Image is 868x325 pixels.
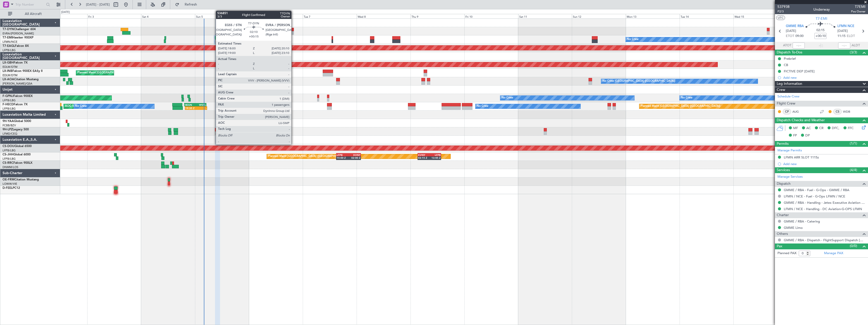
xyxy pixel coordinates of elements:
[793,133,797,138] span: FP
[61,10,70,14] div: [DATE]
[806,126,811,131] span: AC
[786,29,796,34] span: [DATE]
[837,34,845,39] span: 11:15
[847,34,855,39] span: ELDT
[641,103,720,110] div: Planned Maint [GEOGRAPHIC_DATA] ([GEOGRAPHIC_DATA])
[626,14,680,18] div: Mon 13
[832,126,839,131] span: DFC,
[777,251,796,256] label: Planned PAX
[337,153,349,156] div: LFPB
[75,103,87,110] div: No Crew
[196,107,207,110] div: -
[3,178,39,181] a: OE-FRMCitation Mustang
[850,243,857,249] span: (0/0)
[777,87,785,93] span: Crew
[33,14,87,18] div: Thu 2
[86,2,110,7] span: [DATE] - [DATE]
[464,14,518,18] div: Fri 10
[816,16,827,21] span: T7-EMI
[349,156,360,159] div: 02:00 Z
[3,45,29,48] a: T7-EAGLFalcon 8X
[3,48,16,52] a: LFPB/LBG
[3,178,14,181] span: OE-FRM
[418,156,429,159] div: 03:15 Z
[784,155,819,159] div: LFMN ARR SLOT 1115z
[784,188,849,192] a: GMME / RBA - Fuel - G-Ops - GMME / RBA
[783,43,791,48] span: ATOT
[837,24,854,29] span: LFMN NCE
[833,109,842,114] div: CS
[784,56,796,61] div: Prebrief
[173,1,203,9] button: Refresh
[813,7,830,12] div: Underway
[3,157,16,161] a: LFPB/LBG
[3,182,17,186] a: LOWW/VIE
[777,81,802,87] span: Leg Information
[3,65,17,69] a: EDLW/DTM
[3,28,14,31] span: T7-DYN
[77,69,126,77] div: Planned Maint [GEOGRAPHIC_DATA]
[3,32,34,35] a: EVRA/[PERSON_NAME]
[784,63,788,67] div: CB
[13,12,53,16] span: All Aircraft
[3,103,14,106] span: F-HECD
[3,128,29,131] a: 9H-LPZLegacy 500
[3,73,17,77] a: EDLW/DTM
[410,14,464,18] div: Thu 9
[195,14,249,18] div: Sun 5
[784,200,865,205] a: GMME / RBA - Handling - Jetex Executive Aviation [GEOGRAPHIC_DATA] GMME / RBA
[627,36,639,43] div: No Crew
[3,28,36,31] a: T7-DYNChallenger 604
[3,128,13,131] span: 9H-LPZ
[502,94,513,102] div: No Crew
[3,120,14,123] span: 9H-YAA
[3,161,13,165] span: CS-RRC
[303,14,357,18] div: Tue 7
[851,9,865,14] span: Pos Owner
[786,24,804,29] span: GMME RBA
[819,126,823,131] span: CR
[3,78,39,81] a: LX-AOACitation Mustang
[349,153,360,156] div: KVNY
[784,226,803,230] a: GMME Limo
[777,181,791,187] span: Dispatch
[180,3,202,6] span: Refresh
[3,36,12,39] span: T7-EMI
[776,15,785,20] button: UTC
[3,145,32,148] a: CS-DOUGlobal 6500
[784,219,820,224] a: GMME / RBA - Catering
[843,109,854,114] a: WDB
[195,103,206,106] div: WSSL
[777,117,825,123] span: Dispatch Checks and Weather
[3,149,16,152] a: LFPB/LBG
[783,75,865,80] div: Add new
[418,153,429,156] div: KVNY
[268,153,348,160] div: Planned Maint [GEOGRAPHIC_DATA] ([GEOGRAPHIC_DATA])
[249,14,303,18] div: Mon 6
[784,207,862,211] a: LFMN / NCE - Handling - DC Aviation-G-OPS LFMN
[572,14,626,18] div: Sun 12
[3,61,14,64] span: LX-GBH
[3,120,31,123] a: 9H-YAAGlobal 5000
[3,161,32,165] a: CS-RRCFalcon 900LX
[3,70,42,73] a: LX-INBFalcon 900EX EASy II
[777,174,803,179] a: Manage Services
[3,70,12,73] span: LX-INB
[848,126,854,131] span: FFC
[792,109,804,114] a: AUG
[777,94,799,99] a: Schedule Crew
[15,1,45,8] input: Trip Number
[793,43,805,49] input: --:--
[185,107,196,110] div: 19:35 Z
[852,43,860,48] span: ALDT
[783,162,865,166] div: Add new
[777,141,789,147] span: Permits
[777,50,802,55] span: Dispatch To-Dos
[3,82,32,86] a: [PERSON_NAME]/QSA
[3,40,17,44] a: LFMN/NCE
[850,50,857,55] span: (3/3)
[3,187,13,190] span: D-FEEL
[429,156,441,159] div: 13:45 Z
[733,14,787,18] div: Wed 15
[518,14,572,18] div: Sat 11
